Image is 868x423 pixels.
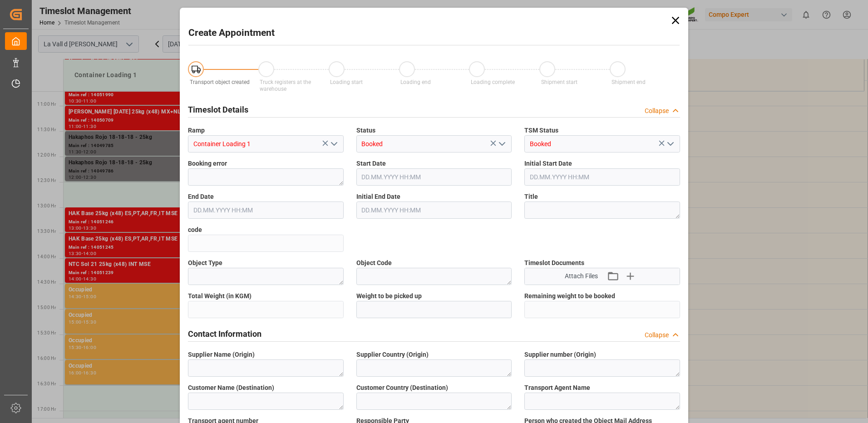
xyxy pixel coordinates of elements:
h2: Create Appointment [188,26,275,40]
span: Customer Country (Destination) [356,383,448,393]
span: End Date [188,192,214,202]
span: Total Weight (in KGM) [188,291,252,301]
button: open menu [495,137,508,151]
span: Attach Files [565,271,598,281]
span: Remaining weight to be booked [524,291,615,301]
h2: Timeslot Details [188,103,248,116]
h2: Contact Information [188,328,261,340]
span: TSM Status [524,126,558,135]
span: Object Code [356,258,392,268]
span: Start Date [356,159,386,168]
span: Truck registers at the warehouse [260,79,311,92]
span: code [188,225,202,235]
span: Transport object created [190,79,250,85]
span: Initial End Date [356,192,400,202]
div: Collapse [645,106,669,116]
button: open menu [663,137,676,151]
span: Object Type [188,258,222,268]
span: Ramp [188,126,205,135]
input: Type to search/select [356,135,512,152]
span: Customer Name (Destination) [188,383,274,393]
span: Loading end [400,79,431,85]
span: Transport Agent Name [524,383,590,393]
div: Collapse [645,330,669,340]
span: Loading start [330,79,363,85]
input: DD.MM.YYYY HH:MM [188,202,344,219]
span: Timeslot Documents [524,258,584,268]
span: Weight to be picked up [356,291,422,301]
span: Loading complete [471,79,515,85]
input: Type to search/select [188,135,344,152]
input: DD.MM.YYYY HH:MM [356,168,512,186]
input: DD.MM.YYYY HH:MM [524,168,680,186]
span: Shipment start [541,79,577,85]
span: Supplier Country (Origin) [356,350,429,359]
input: DD.MM.YYYY HH:MM [356,202,512,219]
span: Supplier Name (Origin) [188,350,255,359]
span: Booking error [188,159,227,168]
span: Title [524,192,538,202]
span: Initial Start Date [524,159,572,168]
span: Supplier number (Origin) [524,350,596,359]
span: Shipment end [612,79,646,85]
span: Status [356,126,375,135]
button: open menu [326,137,340,151]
